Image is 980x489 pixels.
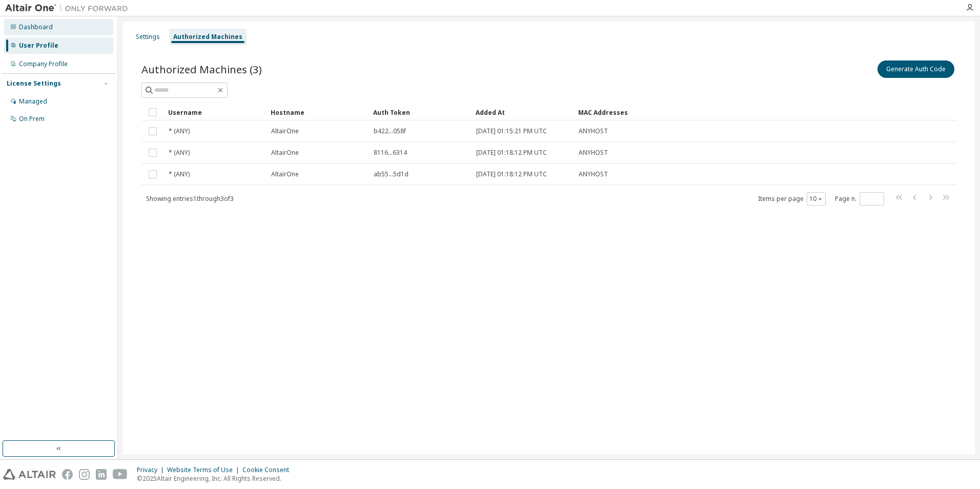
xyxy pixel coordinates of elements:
div: Auth Token [373,104,467,120]
span: b422...058f [374,127,406,135]
span: Page n. [835,192,884,206]
img: Altair One [5,3,133,13]
span: [DATE] 01:18:12 PM UTC [476,170,547,178]
div: On Prem [19,115,45,123]
span: Authorized Machines (3) [141,62,262,76]
span: Items per page [758,192,826,206]
span: AltairOne [271,170,299,178]
div: Hostname [271,104,365,120]
img: facebook.svg [62,469,73,480]
div: Dashboard [19,23,53,31]
span: Showing entries 1 through 3 of 3 [146,194,234,203]
div: Managed [19,97,47,106]
div: Privacy [137,466,167,474]
div: Added At [476,104,570,120]
span: AltairOne [271,127,299,135]
span: * (ANY) [169,170,190,178]
span: [DATE] 01:15:21 PM UTC [476,127,547,135]
span: ANYHOST [579,170,608,178]
div: User Profile [19,42,58,50]
img: altair_logo.svg [3,469,56,480]
span: 8116...6314 [374,149,407,157]
span: ANYHOST [579,149,608,157]
span: AltairOne [271,149,299,157]
span: ab55...5d1d [374,170,409,178]
button: Generate Auth Code [877,60,954,78]
div: Company Profile [19,60,68,68]
button: 10 [809,195,823,203]
div: MAC Addresses [578,104,849,120]
div: License Settings [7,79,61,88]
div: Cookie Consent [242,466,295,474]
div: Website Terms of Use [167,466,242,474]
span: [DATE] 01:18:12 PM UTC [476,149,547,157]
img: linkedin.svg [96,469,107,480]
span: * (ANY) [169,127,190,135]
img: instagram.svg [79,469,90,480]
span: ANYHOST [579,127,608,135]
img: youtube.svg [113,469,128,480]
div: Username [168,104,262,120]
div: Settings [136,33,160,41]
span: * (ANY) [169,149,190,157]
p: © 2025 Altair Engineering, Inc. All Rights Reserved. [137,474,295,483]
div: Authorized Machines [173,33,242,41]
